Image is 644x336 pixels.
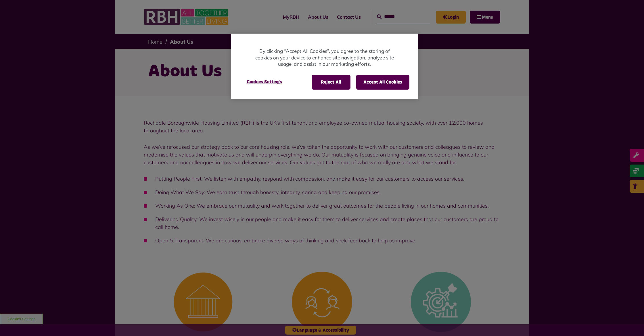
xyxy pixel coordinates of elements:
div: Privacy [231,34,418,99]
button: Reject All [312,75,350,90]
p: By clicking “Accept All Cookies”, you agree to the storing of cookies on your device to enhance s... [254,48,395,67]
div: Cookie banner [231,34,418,99]
button: Cookies Settings [240,75,289,89]
button: Accept All Cookies [356,75,409,90]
